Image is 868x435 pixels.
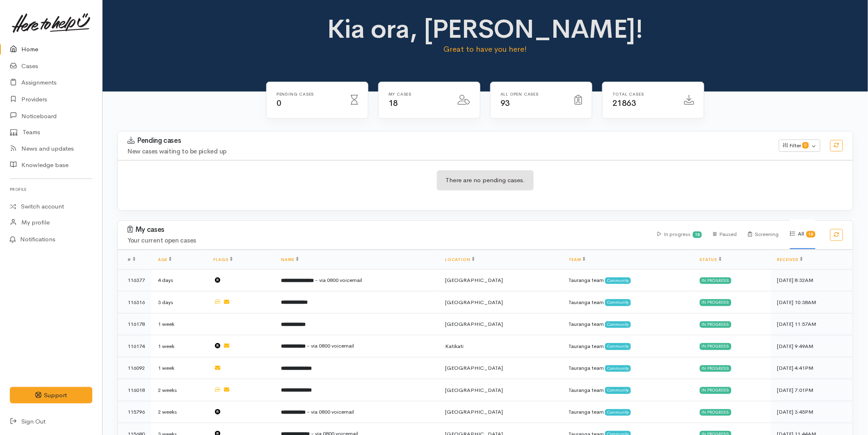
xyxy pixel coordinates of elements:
[315,277,363,284] span: - via 0800 voicemail
[771,401,853,423] td: [DATE] 3:45PM
[307,408,354,415] span: - via 0800 voicemail
[605,343,631,350] span: Community
[802,142,809,149] span: 0
[388,98,398,108] span: 18
[10,184,92,195] h6: Profile
[790,220,815,249] div: All
[562,379,693,401] td: Tauranga team
[569,257,585,262] a: Team
[128,137,769,145] h3: Pending cases
[118,313,151,335] td: 116178
[700,299,731,306] div: In progress
[562,335,693,357] td: Tauranga team
[779,140,820,152] button: Filter0
[151,401,207,423] td: 2 weeks
[605,277,631,284] span: Community
[128,226,648,234] h3: My cases
[151,357,207,379] td: 1 week
[771,313,853,335] td: [DATE] 11:57AM
[158,257,171,262] a: Age
[562,313,693,335] td: Tauranga team
[771,379,853,401] td: [DATE] 7:01PM
[700,321,731,328] div: In progress
[771,291,853,314] td: [DATE] 10:38AM
[118,379,151,401] td: 116018
[118,335,151,357] td: 116174
[777,257,803,262] a: Received
[809,231,813,237] b: 18
[605,409,631,416] span: Community
[304,43,667,55] p: Great to have you here!
[445,321,503,327] span: [GEOGRAPHIC_DATA]
[445,277,503,284] span: [GEOGRAPHIC_DATA]
[700,365,731,372] div: In progress
[276,92,341,96] h6: Pending cases
[700,257,722,262] a: Status
[713,220,737,249] div: Paused
[445,364,503,371] span: [GEOGRAPHIC_DATA]
[388,92,448,96] h6: My cases
[128,257,135,262] span: #
[700,277,731,284] div: In progress
[612,92,674,96] h6: Total cases
[700,387,731,394] div: In progress
[118,269,151,291] td: 116377
[695,232,700,237] b: 18
[307,342,354,349] span: - via 0800 voicemail
[500,92,565,96] h6: All Open cases
[658,220,702,249] div: In progress
[151,291,207,314] td: 3 days
[700,343,731,350] div: In progress
[445,257,474,262] a: Location
[118,291,151,314] td: 116316
[700,409,731,416] div: In progress
[214,257,233,262] a: Flags
[128,237,648,244] h4: Your current open cases
[562,269,693,291] td: Tauranga team
[605,321,631,328] span: Community
[151,379,207,401] td: 2 weeks
[771,335,853,357] td: [DATE] 9:49AM
[605,365,631,372] span: Community
[151,335,207,357] td: 1 week
[118,401,151,423] td: 115796
[562,401,693,423] td: Tauranga team
[771,269,853,291] td: [DATE] 8:32AM
[445,408,503,415] span: [GEOGRAPHIC_DATA]
[562,291,693,314] td: Tauranga team
[151,269,207,291] td: 4 days
[612,98,636,108] span: 21863
[748,220,779,249] div: Screening
[605,387,631,394] span: Community
[304,15,667,43] h1: Kia ora, [PERSON_NAME]!
[10,387,92,404] button: Support
[445,343,464,350] span: Katikati
[151,313,207,335] td: 1 week
[605,299,631,306] span: Community
[445,387,503,394] span: [GEOGRAPHIC_DATA]
[281,257,299,262] a: Name
[500,98,510,108] span: 93
[128,148,769,155] h4: New cases waiting to be picked up
[771,357,853,379] td: [DATE] 4:41PM
[276,98,281,108] span: 0
[445,299,503,306] span: [GEOGRAPHIC_DATA]
[562,357,693,379] td: Tauranga team
[118,357,151,379] td: 116092
[437,170,534,190] div: There are no pending cases.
